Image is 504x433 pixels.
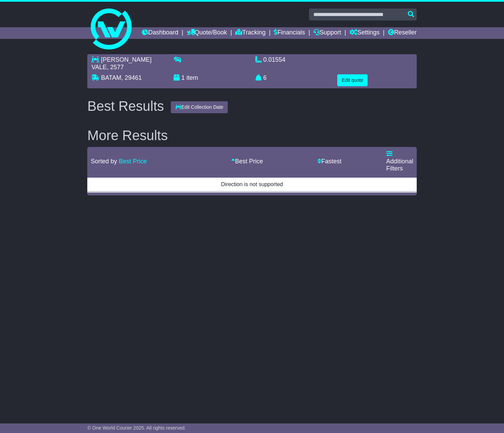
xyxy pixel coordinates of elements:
a: Support [313,27,341,39]
a: Settings [350,27,380,39]
span: item [187,74,198,81]
div: Best Results [84,99,167,114]
a: Best Price [119,158,147,165]
span: © One World Courier 2025. All rights reserved. [87,425,186,431]
span: 6 [263,74,267,81]
span: [PERSON_NAME] VALE [91,56,151,71]
a: Reseller [388,27,417,39]
a: Tracking [235,27,265,39]
a: Dashboard [142,27,178,39]
span: , 2577 [107,64,124,71]
h2: More Results [87,128,416,143]
a: Additional Filters [386,150,413,172]
a: Quote/Book [187,27,227,39]
span: BATAM [101,74,121,81]
a: Best Price [231,158,263,165]
span: , 29461 [121,74,142,81]
button: Edit quote [337,74,368,86]
a: Financials [274,27,305,39]
button: Edit Collection Date [171,101,228,113]
span: Sorted by [91,158,117,165]
td: Direction is not supported [87,177,416,192]
span: 0.01554 [263,56,285,63]
span: 1 [181,74,185,81]
a: Fastest [317,158,341,165]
